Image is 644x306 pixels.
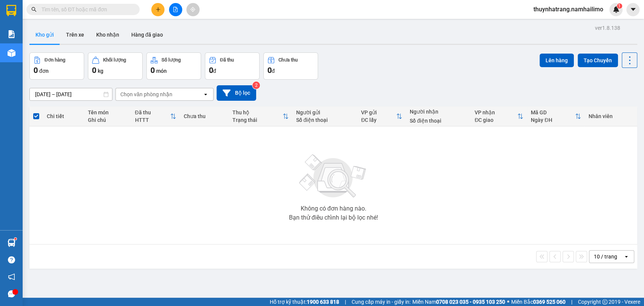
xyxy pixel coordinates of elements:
[30,88,112,100] input: Select a date range.
[203,91,209,97] svg: open
[29,26,60,44] button: Kho gửi
[60,26,90,44] button: Trên xe
[507,300,509,303] span: ⚪️
[278,57,298,63] div: Chưa thu
[345,298,346,306] span: |
[88,109,127,115] div: Tên món
[533,299,566,305] strong: 0369 525 060
[220,57,234,63] div: Đã thu
[209,66,213,75] span: 0
[8,30,15,38] img: solution-icon
[92,66,96,75] span: 0
[8,49,15,57] img: warehouse-icon
[531,109,575,115] div: Mã GD
[475,117,517,123] div: ĐC giao
[45,57,65,63] div: Đơn hàng
[155,7,161,12] span: plus
[29,52,84,80] button: Đơn hàng0đơn
[169,3,182,16] button: file-add
[412,298,505,306] span: Miền Nam
[352,298,410,306] span: Cung cấp máy in - giấy in:
[617,3,622,9] sup: 1
[296,117,354,123] div: Số điện thoại
[98,68,103,74] span: kg
[229,106,292,126] th: Toggle SortBy
[300,206,366,212] div: Không có đơn hàng nào.
[90,26,125,44] button: Kho nhận
[578,54,618,67] button: Tạo Chuyến
[626,3,639,16] button: caret-down
[151,3,164,16] button: plus
[8,239,15,247] img: warehouse-icon
[131,106,180,126] th: Toggle SortBy
[571,298,572,306] span: |
[190,7,195,12] span: aim
[595,24,620,32] div: ver 1.8.138
[623,254,629,260] svg: open
[589,113,633,119] div: Nhân viên
[471,106,527,126] th: Toggle SortBy
[267,66,272,75] span: 0
[161,57,181,63] div: Số lượng
[527,5,609,14] span: thuynhatrang.namhailimo
[135,117,170,123] div: HTTT
[410,109,467,115] div: Người nhận
[613,6,619,13] img: icon-new-feature
[436,299,505,305] strong: 0708 023 035 - 0935 103 250
[184,113,225,119] div: Chưa thu
[88,52,143,80] button: Khối lượng0kg
[361,117,396,123] div: ĐC lấy
[186,3,200,16] button: aim
[289,215,378,221] div: Bạn thử điều chỉnh lại bộ lọc nhé!
[31,7,37,12] span: search
[361,109,396,115] div: VP gửi
[217,85,256,101] button: Bộ lọc
[357,106,406,126] th: Toggle SortBy
[146,52,201,80] button: Số lượng0món
[173,7,178,12] span: file-add
[8,256,15,263] span: question-circle
[14,238,17,240] sup: 1
[120,91,172,98] div: Chọn văn phòng nhận
[527,106,585,126] th: Toggle SortBy
[272,68,275,74] span: đ
[295,150,371,203] img: svg+xml;base64,PHN2ZyBjbGFzcz0ibGlzdC1wbHVnX19zdmciIHhtbG5zPSJodHRwOi8vd3d3LnczLm9yZy8yMDAwL3N2Zy...
[539,54,574,67] button: Lên hàng
[263,52,318,80] button: Chưa thu0đ
[39,68,49,74] span: đơn
[8,273,15,280] span: notification
[47,113,80,119] div: Chi tiết
[618,3,621,9] span: 1
[135,109,170,115] div: Đã thu
[232,117,283,123] div: Trạng thái
[6,5,16,16] img: logo-vxr
[205,52,260,80] button: Đã thu0đ
[602,299,607,304] span: copyright
[125,26,169,44] button: Hàng đã giao
[594,253,617,260] div: 10 / trang
[252,81,260,89] sup: 2
[511,298,566,306] span: Miền Bắc
[88,117,127,123] div: Ghi chú
[103,57,126,63] div: Khối lượng
[232,109,283,115] div: Thu hộ
[8,290,15,297] span: message
[475,109,517,115] div: VP nhận
[531,117,575,123] div: Ngày ĐH
[307,299,339,305] strong: 1900 633 818
[213,68,216,74] span: đ
[270,298,339,306] span: Hỗ trợ kỹ thuật:
[410,118,467,124] div: Số điện thoại
[296,109,354,115] div: Người gửi
[630,6,636,13] span: caret-down
[151,66,155,75] span: 0
[41,5,131,14] input: Tìm tên, số ĐT hoặc mã đơn
[156,68,167,74] span: món
[34,66,38,75] span: 0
